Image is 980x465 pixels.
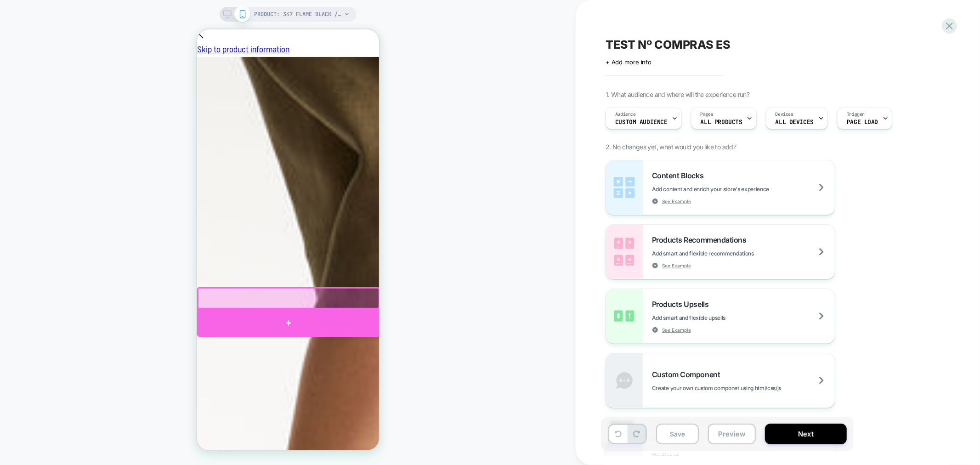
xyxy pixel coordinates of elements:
span: See Example [662,327,691,333]
span: Add smart and flexible recommendations [652,250,800,257]
span: See Example [662,262,691,269]
div: General [606,408,835,438]
span: Audience [615,111,636,118]
span: Pages [701,111,714,118]
span: Create your own custom componet using html/css/js [652,385,827,391]
span: TEST Nº COMPRAS ES [606,38,731,51]
span: PRODUCT: 347 Flame Black / Gold [255,7,342,22]
span: Devices [776,111,793,118]
span: Custom Component [652,370,725,379]
button: Next [765,424,847,444]
span: ALL PRODUCTS [701,119,742,125]
span: Custom Audience [615,119,668,125]
span: Trigger [847,111,865,118]
span: Products Upsells [652,300,713,309]
span: Add content and enrich your store's experience [652,186,815,193]
button: Save [656,424,699,444]
button: Preview [708,424,756,444]
span: Content Blocks [652,171,708,180]
span: See Example [662,198,691,204]
span: 2. No changes yet, what would you like to add? [606,143,736,151]
span: + Add more info [606,58,651,66]
span: 1. What audience and where will the experience run? [606,91,749,98]
span: Add smart and flexible upsells [652,314,771,321]
span: Products Recommendations [652,235,751,244]
span: ALL DEVICES [776,119,814,125]
span: Page Load [847,119,878,125]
